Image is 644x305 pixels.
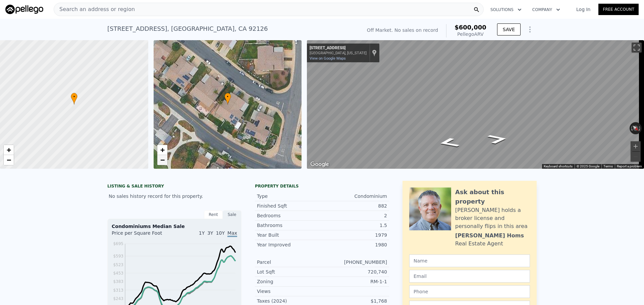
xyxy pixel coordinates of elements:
[455,187,530,206] div: Ask about this property
[631,141,641,151] button: Zoom in
[257,232,322,238] div: Year Built
[409,285,530,298] input: Phone
[310,46,367,51] div: [STREET_ADDRESS]
[224,94,231,100] span: •
[257,193,322,200] div: Type
[322,232,387,238] div: 1979
[310,51,367,55] div: [GEOGRAPHIC_DATA], [US_STATE]
[322,269,387,275] div: 720,740
[257,212,322,219] div: Bedrooms
[568,6,598,13] a: Log In
[455,232,524,240] div: [PERSON_NAME] Homs
[322,278,387,285] div: RM-1-1
[310,56,346,61] a: View on Google Maps
[257,241,322,248] div: Year Improved
[257,278,322,285] div: Zoning
[322,212,387,219] div: 2
[113,254,123,258] tspan: $593
[544,164,573,169] button: Keyboard shortcuts
[107,190,241,202] div: No sales history record for this property.
[322,193,387,200] div: Condominium
[227,230,237,237] span: Max
[372,49,377,57] a: Show location on map
[309,160,331,169] img: Google
[454,31,486,37] div: Pellego ARV
[257,259,322,265] div: Parcel
[455,240,503,248] div: Real Estate Agent
[4,145,14,155] a: Zoom in
[454,24,486,31] span: $600,000
[523,23,537,36] button: Show Options
[207,230,213,236] span: 3Y
[5,5,43,14] img: Pellego
[497,23,521,35] button: SAVE
[485,4,527,16] button: Solutions
[638,122,642,134] button: Rotate clockwise
[409,270,530,283] input: Email
[113,279,123,284] tspan: $383
[113,241,123,246] tspan: $695
[107,24,268,33] div: [STREET_ADDRESS] , [GEOGRAPHIC_DATA] , CA 92126
[577,164,599,168] span: © 2025 Google
[204,210,223,219] div: Rent
[631,152,641,162] button: Zoom out
[455,206,530,230] div: [PERSON_NAME] holds a broker license and personally flips in this area
[113,271,123,276] tspan: $453
[4,155,14,165] a: Zoom out
[71,93,77,104] div: •
[71,94,77,100] span: •
[7,146,11,154] span: +
[54,5,135,13] span: Search an address or region
[107,183,241,190] div: LISTING & SALE HISTORY
[429,135,469,150] path: Go East, Summerdale Rd
[112,230,174,240] div: Price per Square Foot
[367,27,438,33] div: Off Market. No sales on record
[113,296,123,301] tspan: $243
[322,222,387,229] div: 1.5
[112,223,237,230] div: Condominiums Median Sale
[257,222,322,229] div: Bathrooms
[257,269,322,275] div: Lot Sqft
[199,230,205,236] span: 1Y
[257,288,322,295] div: Views
[309,160,331,169] a: Open this area in Google Maps (opens a new window)
[409,254,530,267] input: Name
[617,164,642,168] a: Report a problem
[160,156,164,164] span: −
[224,93,231,104] div: •
[113,262,123,267] tspan: $523
[157,155,167,165] a: Zoom out
[479,132,517,146] path: Go Northwest, Summerdale Rd
[255,183,389,189] div: Property details
[223,210,241,219] div: Sale
[113,288,123,293] tspan: $313
[157,145,167,155] a: Zoom in
[307,40,644,169] div: Map
[257,203,322,209] div: Finished Sqft
[527,4,566,16] button: Company
[322,203,387,209] div: 882
[632,43,642,53] button: Toggle fullscreen view
[598,4,639,15] a: Free Account
[216,230,225,236] span: 10Y
[7,156,11,164] span: −
[603,164,613,168] a: Terms (opens in new tab)
[257,298,322,304] div: Taxes (2024)
[630,122,642,134] button: Reset the view
[322,298,387,304] div: $1,768
[322,241,387,248] div: 1980
[322,259,387,265] div: [PHONE_NUMBER]
[307,40,644,169] div: Street View
[160,146,164,154] span: +
[630,122,633,134] button: Rotate counterclockwise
